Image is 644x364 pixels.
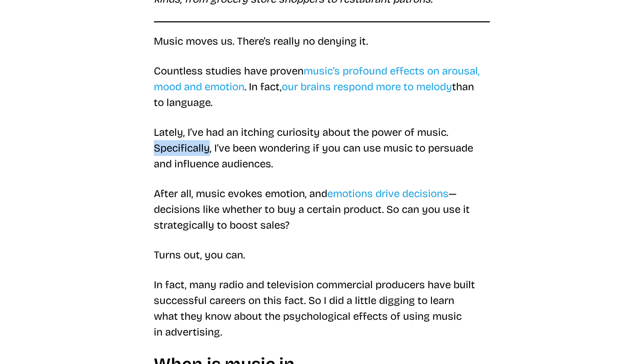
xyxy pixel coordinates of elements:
p: Lately, I’ve had an itching curiosity about the power of music. Specifically, I’ve been wondering... [154,124,490,172]
p: Countless studies have proven . In fact, than to language. [154,63,490,110]
p: Music moves us. There’s really no denying it. [154,33,490,49]
p: Turns out, you can. [154,247,490,263]
a: music’s profound effects on arousal, mood and emotion [154,65,480,93]
p: After all, music evokes emotion, and — decisions like whether to buy a certain product. So can yo... [154,186,490,233]
a: our brains respond more to melody [282,81,452,93]
p: In fact, many radio and television commercial producers have built successful careers on this fac... [154,277,490,340]
a: emotions drive decisions [327,187,449,200]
